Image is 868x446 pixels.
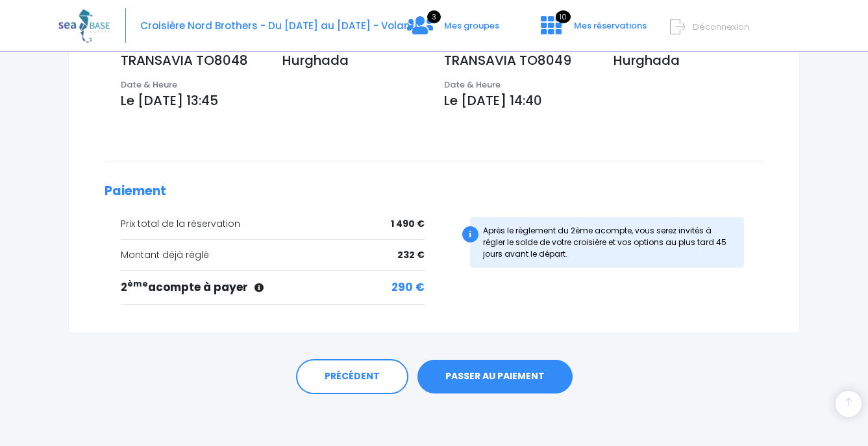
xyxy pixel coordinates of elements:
[397,24,510,36] a: 3 Mes groupes
[444,91,764,110] p: Le [DATE] 14:40
[121,279,425,296] div: 2 acompte à payer
[444,51,594,70] p: TRANSAVIA TO8049
[417,360,573,393] a: PASSER AU PAIEMENT
[282,51,425,70] p: Hurghada
[391,279,425,296] span: 290 €
[444,78,501,91] span: Date & Heure
[470,217,745,268] div: Après le règlement du 2ème acompte, vous serez invités à régler le solde de votre croisière et vo...
[530,24,654,36] a: 10 Mes réservations
[121,248,425,262] div: Montant déjà réglé
[121,51,263,70] p: TRANSAVIA TO8048
[121,217,425,231] div: Prix total de la réservation
[556,10,571,23] span: 10
[121,78,177,91] span: Date & Heure
[391,217,425,231] span: 1 490 €
[121,91,425,110] p: Le [DATE] 13:45
[140,19,423,32] span: Croisière Nord Brothers - Du [DATE] au [DATE] - Volantis
[462,226,478,242] div: i
[693,21,749,33] span: Déconnexion
[296,359,408,394] a: PRÉCÉDENT
[127,278,148,289] sup: ème
[444,19,499,32] span: Mes groupes
[427,10,441,23] span: 3
[105,184,763,199] h2: Paiement
[574,19,647,32] span: Mes réservations
[397,248,425,262] span: 232 €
